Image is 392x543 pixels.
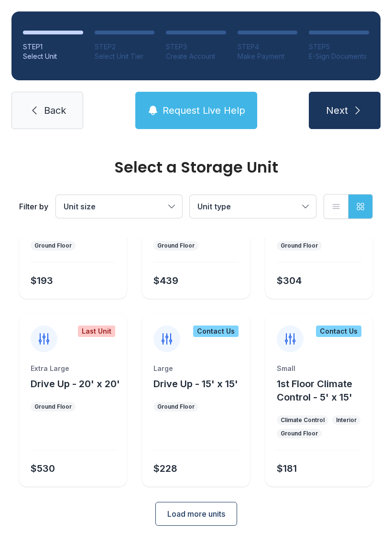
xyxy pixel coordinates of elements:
[157,403,195,411] div: Ground Floor
[78,326,115,337] div: Last Unit
[64,202,96,211] span: Unit size
[44,104,66,117] span: Back
[277,364,361,373] div: Small
[166,52,226,61] div: Create Account
[153,462,177,475] div: $228
[95,42,155,52] div: STEP 2
[277,378,352,403] span: 1st Floor Climate Control - 5' x 15'
[23,52,83,61] div: Select Unit
[157,242,195,250] div: Ground Floor
[281,242,318,250] div: Ground Floor
[277,377,369,404] button: 1st Floor Climate Control - 5' x 15'
[193,326,239,337] div: Contact Us
[19,201,48,212] div: Filter by
[153,274,178,287] div: $439
[153,364,238,373] div: Large
[281,430,318,437] div: Ground Floor
[34,403,72,411] div: Ground Floor
[163,104,245,117] span: Request Live Help
[31,274,53,287] div: $193
[167,508,225,520] span: Load more units
[238,42,298,52] div: STEP 4
[316,326,361,337] div: Contact Us
[166,42,226,52] div: STEP 3
[190,195,316,218] button: Unit type
[153,377,238,391] button: Drive Up - 15' x 15'
[19,160,373,175] div: Select a Storage Unit
[336,416,357,424] div: Interior
[31,364,115,373] div: Extra Large
[31,377,120,391] button: Drive Up - 20' x 20'
[153,378,238,390] span: Drive Up - 15' x 15'
[309,52,369,61] div: E-Sign Documents
[281,416,325,424] div: Climate Control
[277,462,297,475] div: $181
[31,462,55,475] div: $530
[23,42,83,52] div: STEP 1
[95,52,155,61] div: Select Unit Tier
[309,42,369,52] div: STEP 5
[238,52,298,61] div: Make Payment
[34,242,72,250] div: Ground Floor
[197,202,231,211] span: Unit type
[56,195,182,218] button: Unit size
[277,274,302,287] div: $304
[326,104,348,117] span: Next
[31,378,120,390] span: Drive Up - 20' x 20'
